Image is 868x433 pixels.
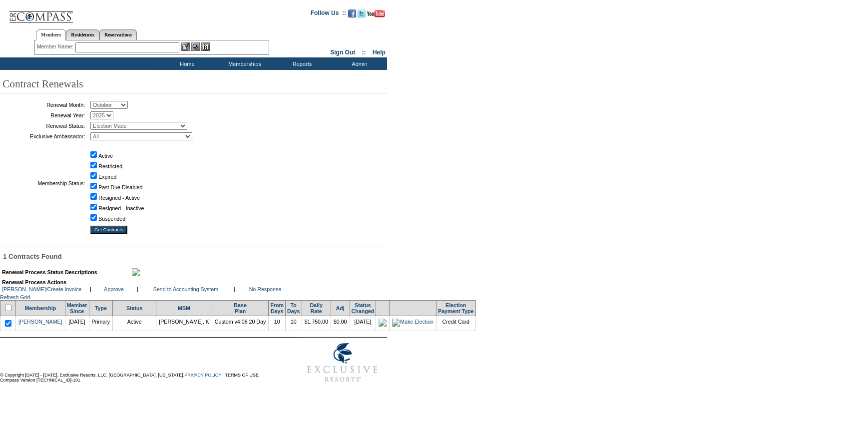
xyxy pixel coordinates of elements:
[90,226,127,234] input: Get Contracts
[156,316,212,331] td: [PERSON_NAME], K
[367,12,385,18] a: Subscribe to our YouTube Channel
[215,57,272,70] td: Memberships
[104,286,124,292] a: Approve
[225,373,259,378] a: TERMS OF USE
[66,29,99,40] a: Residences
[352,302,375,314] a: StatusChanged
[36,29,66,40] a: Members
[348,9,356,17] img: Become our fan on Facebook
[201,42,210,51] img: Reservations
[234,302,246,314] a: BasePlan
[367,10,385,17] img: Subscribe to our YouTube Channel
[287,302,300,314] a: ToDays
[37,42,75,51] div: Member Name:
[137,286,138,292] b: |
[310,302,322,314] a: DailyRate
[2,279,66,285] b: Renewal Process Actions
[298,338,387,388] img: Exclusive Resorts
[302,316,331,331] td: $1,750.00
[3,306,13,312] span: Select/Deselect All
[89,316,113,331] td: Primary
[2,101,85,109] td: Renewal Month:
[331,316,350,331] td: $0.00
[95,305,107,311] a: Type
[98,174,116,180] label: Expired
[311,8,346,20] td: Follow Us ::
[98,195,140,201] label: Resigned - Active
[8,2,73,23] img: Compass Home
[2,111,85,119] td: Renewal Year:
[99,29,137,40] a: Reservations
[98,205,144,211] label: Resigned - Inactive
[132,268,140,276] img: maximize.gif
[392,319,434,327] img: Make Election
[2,132,85,140] td: Exclusive Ambassador:
[270,302,284,314] a: FromDays
[2,143,85,223] td: Membership Status:
[358,9,366,17] img: Follow us on Twitter
[126,305,143,311] a: Status
[98,216,125,222] label: Suspended
[191,42,200,51] img: View
[249,286,282,292] a: No Response
[113,316,156,331] td: Active
[153,286,218,292] a: Send to Accounting System
[350,316,376,331] td: [DATE]
[178,305,190,311] a: MSM
[65,316,89,331] td: [DATE]
[362,49,366,56] span: ::
[90,286,91,292] b: |
[234,286,235,292] b: |
[330,57,387,70] td: Admin
[98,163,122,169] label: Restricted
[436,316,475,331] td: Credit Card
[184,373,221,378] a: PRIVACY POLICY
[212,316,268,331] td: Custom v4.08 20 Day
[2,286,81,292] a: [PERSON_NAME]/Create Invoice
[2,269,97,275] b: Renewal Process Status Descriptions
[24,305,56,311] a: Membership
[2,122,85,130] td: Renewal Status:
[379,319,387,327] img: icon_electionmade.gif
[269,316,286,331] td: 10
[336,305,345,311] a: Adj
[3,253,62,260] span: 1 Contracts Found
[181,42,190,51] img: b_edit.gif
[98,153,113,159] label: Active
[98,184,142,190] label: Past Due Disabled
[358,12,366,18] a: Follow us on Twitter
[348,12,356,18] a: Become our fan on Facebook
[157,57,215,70] td: Home
[272,57,330,70] td: Reports
[286,316,302,331] td: 10
[438,302,473,314] a: ElectionPayment Type
[330,49,355,56] a: Sign Out
[373,49,386,56] a: Help
[67,302,87,314] a: MemberSince
[18,319,62,325] a: [PERSON_NAME]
